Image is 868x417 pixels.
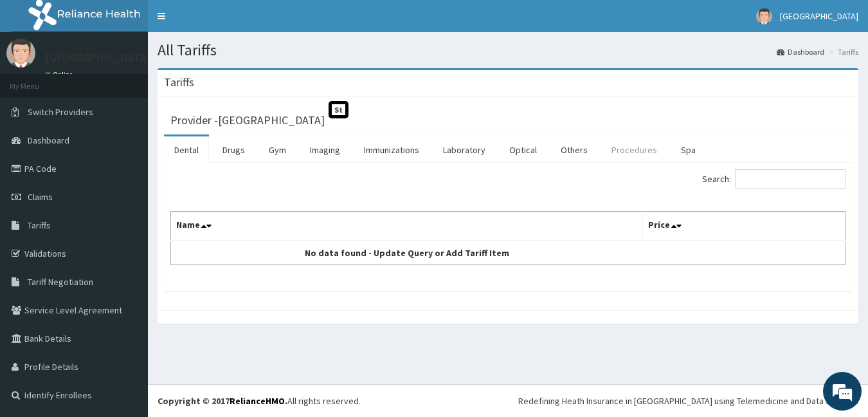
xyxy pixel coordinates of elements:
[28,219,51,231] span: Tariffs
[170,115,325,126] h3: Provider - [GEOGRAPHIC_DATA]
[212,136,255,163] a: Drugs
[735,169,845,189] input: Search:
[171,241,643,265] td: No data found - Update Query or Add Tariff Item
[756,8,772,24] img: User Image
[164,77,194,88] h3: Tariffs
[780,10,858,22] span: [GEOGRAPHIC_DATA]
[499,136,547,163] a: Optical
[518,394,858,407] div: Redefining Heath Insurance in [GEOGRAPHIC_DATA] using Telemedicine and Data Science!
[158,42,858,59] h1: All Tariffs
[354,136,429,163] a: Immunizations
[164,136,209,163] a: Dental
[643,212,845,241] th: Price
[28,134,69,146] span: Dashboard
[28,276,93,288] span: Tariff Negotiation
[28,106,93,118] span: Switch Providers
[158,395,287,407] strong: Copyright © 2017 .
[6,39,35,68] img: User Image
[28,191,53,203] span: Claims
[777,46,824,57] a: Dashboard
[171,212,643,241] th: Name
[148,384,868,417] footer: All rights reserved.
[45,70,76,79] a: Online
[329,101,348,118] span: St
[258,136,296,163] a: Gym
[45,52,151,64] p: [GEOGRAPHIC_DATA]
[601,136,667,163] a: Procedures
[550,136,598,163] a: Others
[433,136,496,163] a: Laboratory
[826,46,858,57] li: Tariffs
[671,136,706,163] a: Spa
[702,169,845,189] label: Search:
[300,136,350,163] a: Imaging
[230,395,285,407] a: RelianceHMO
